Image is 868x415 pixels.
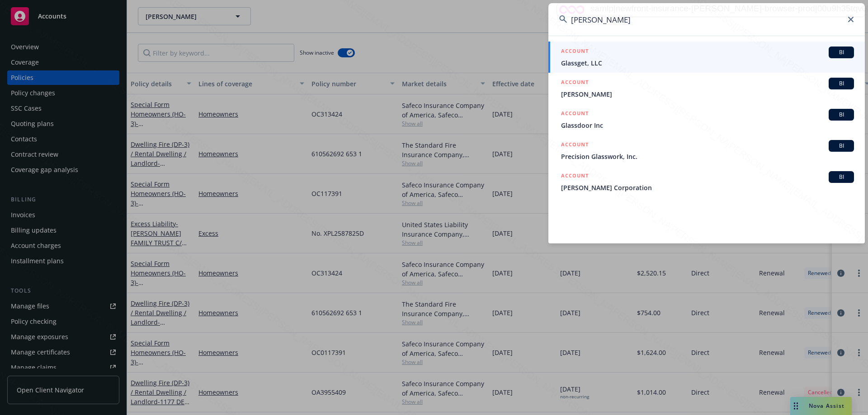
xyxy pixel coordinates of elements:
a: ACCOUNTBI[PERSON_NAME] Corporation [548,166,865,197]
span: [PERSON_NAME] Corporation [561,183,854,192]
span: Glassget, LLC [561,58,854,68]
span: BI [832,111,850,119]
span: Glassdoor Inc [561,121,854,130]
h5: ACCOUNT [561,78,589,89]
span: BI [832,48,850,56]
span: Precision Glasswork, Inc. [561,152,854,161]
span: [PERSON_NAME] [561,89,854,99]
span: BI [832,79,850,88]
span: BI [832,142,850,150]
a: ACCOUNTBIGlassget, LLC [548,42,865,73]
h5: ACCOUNT [561,171,589,182]
h5: ACCOUNT [561,140,589,151]
a: ACCOUNTBIGlassdoor Inc [548,104,865,135]
span: BI [832,173,850,181]
a: ACCOUNTBI[PERSON_NAME] [548,73,865,104]
h5: ACCOUNT [561,47,589,57]
a: ACCOUNTBIPrecision Glasswork, Inc. [548,135,865,166]
input: Search... [548,3,865,36]
h5: ACCOUNT [561,109,589,120]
